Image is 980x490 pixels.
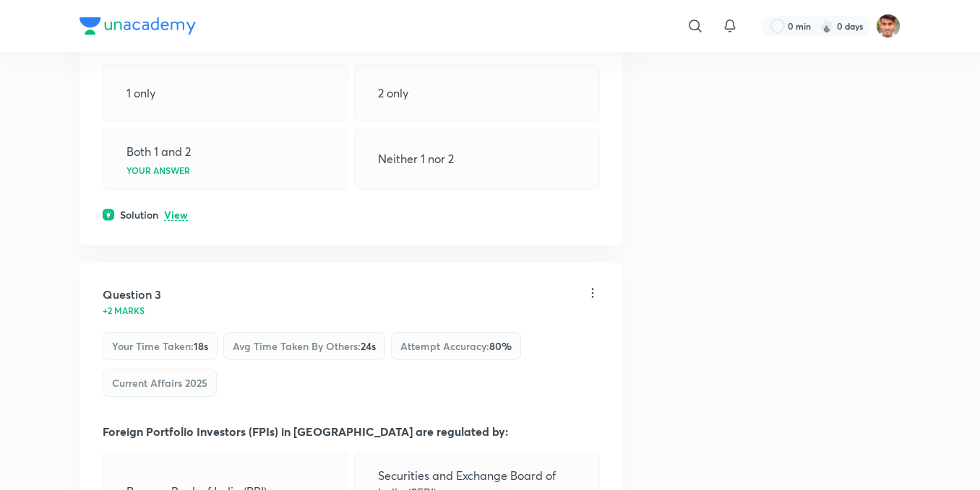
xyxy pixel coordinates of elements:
h5: Question 3 [103,286,161,303]
div: Current Affairs 2025 [103,369,217,397]
div: Attempt accuracy : [391,332,521,360]
p: Neither 1 nor 2 [378,150,454,167]
h6: Solution [120,207,158,222]
p: Both 1 and 2 [126,143,191,160]
strong: Foreign Portfolio Investors (FPIs) in [GEOGRAPHIC_DATA] are regulated by: [103,424,508,439]
div: Avg time taken by others : [223,332,385,360]
img: Company Logo [79,17,196,35]
img: solution.svg [103,209,114,221]
img: streak [820,19,834,33]
p: Your answer [126,166,190,175]
span: 80 % [489,339,512,353]
span: 18s [194,339,208,353]
span: 24s [361,339,376,353]
p: View [164,210,188,221]
p: 1 only [126,84,155,102]
p: 2 only [378,84,408,102]
div: Your time taken : [103,332,218,360]
p: +2 marks [103,306,145,315]
img: Vishal Gaikwad [876,14,901,38]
